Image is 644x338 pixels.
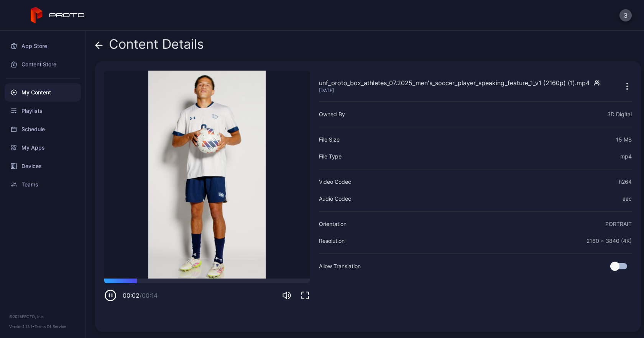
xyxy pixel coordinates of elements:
a: Teams [5,175,81,194]
a: Playlists [5,102,81,120]
a: Schedule [5,120,81,138]
div: Owned By [319,110,345,119]
div: [DATE] [319,87,590,94]
div: 15 MB [616,135,632,144]
div: Content Details [95,37,204,55]
button: 3 [619,9,632,21]
div: Allow Translation [319,262,361,271]
span: Version 1.13.1 • [9,324,34,329]
div: mp4 [620,152,632,161]
div: 3D Digital [607,110,632,119]
div: File Size [319,135,340,144]
div: PORTRAIT [605,219,632,229]
div: Video Codec [319,177,351,186]
a: Content Store [5,55,81,74]
div: aac [623,194,632,203]
div: h264 [619,177,632,186]
div: Resolution [319,236,345,246]
a: My Content [5,83,81,102]
div: Audio Codec [319,194,351,203]
div: 2160 x 3840 (4K) [586,236,632,246]
div: 00:02 [123,291,158,300]
span: / 00:14 [140,292,158,299]
a: Terms Of Service [34,324,66,329]
video: Sorry, your browser doesn‘t support embedded videos [104,71,310,279]
div: Orientation [319,219,347,229]
a: App Store [5,37,81,55]
div: unf_proto_box_athletes_07.2025_men's_soccer_player_speaking_feature_1_v1 (2160p) (1).mp4 [319,78,590,87]
div: © 2025 PROTO, Inc. [9,313,76,320]
a: Devices [5,157,81,175]
a: My Apps [5,138,81,157]
div: File Type [319,152,342,161]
